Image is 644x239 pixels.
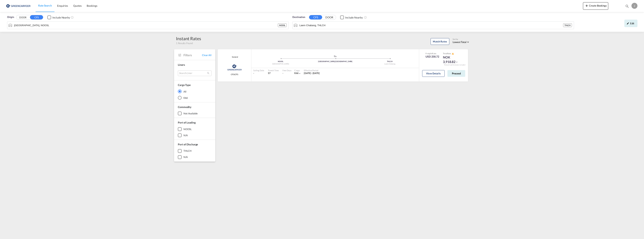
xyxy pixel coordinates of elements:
span: FAK [294,72,299,75]
span: Commodity [178,105,191,109]
span: Bookings [87,4,97,7]
div: Include Nearby [345,16,363,19]
input: Search by Port [14,22,278,28]
span: 1 Results Found [176,41,193,45]
div: THLCH [183,149,192,152]
button: Proceed [447,70,465,77]
div: N/A [183,134,188,137]
md-icon: icon-alert [452,53,454,55]
md-icon: icon-plus 400-fg [584,3,589,8]
md-select: Select: Lowest Total [453,40,470,44]
div: icon-pencilEdit [624,20,637,27]
div: N/A [183,155,188,159]
div: Total Rate [443,52,462,55]
div: Transit Time [268,69,279,72]
input: Search by Port [299,22,563,28]
md-icon: icon-magnify [625,4,629,8]
span: Port of Discharge [178,143,198,146]
md-icon: assets/icons/custom/ship-fill.svg [333,55,338,57]
img: e39c37208afe11efa9cb1d7a6ea7d6f5.png [6,2,31,10]
md-icon: Unchecked: Ignores neighbouring ports when fetching rates.Checked : Includes neighbouring ports w... [364,16,367,19]
span: Destination [292,15,305,19]
span: Origin [7,15,14,19]
div: icon-magnify [625,4,629,10]
div: Freight Rate [426,52,439,55]
div: Cargo [294,69,301,72]
span: CFS/CFS [231,73,238,76]
md-checkbox: THLCH [178,149,212,153]
md-checkbox: N/A [178,133,212,137]
div: NOOSL [253,60,308,63]
button: View Details [422,70,445,77]
div: [GEOGRAPHIC_DATA] [253,63,308,65]
button: CFS [309,15,322,19]
md-checkbox: Checkbox No Ink [340,15,363,19]
md-icon: icon-chevron-down [455,61,458,63]
div: NOK 3,918.82 [443,55,462,64]
md-icon: Unchecked: Ignores neighbouring ports when fetching rates.Checked : Includes neighbouring ports w... [71,16,74,19]
span: Quotes [73,4,81,7]
span: Enquiries [57,4,68,7]
div: J [631,3,637,9]
div: NOOSL [183,127,192,131]
div: THLCH [563,23,572,27]
div: - [253,72,264,75]
md-radio-button: All [178,90,212,93]
md-icon: icon-pencil [627,22,629,25]
button: DOOR [16,15,29,20]
div: Cargo Type [178,83,191,87]
div: Sort by [453,38,470,41]
button: Match Rates [431,38,449,45]
span: Clear All [202,53,212,57]
button: CFS [30,15,43,19]
div: 57 [268,72,279,75]
div: Free Days [282,69,291,72]
span: Port of Loading [178,121,196,124]
div: - [282,72,283,75]
span: General [231,56,238,58]
div: Remark and Inclusion included [441,64,468,66]
div: Laem Chabang [362,63,417,65]
span: Liners [178,63,185,66]
button: DOOR [323,15,336,20]
div: Sailing Date [253,69,264,72]
div: Effective Period [304,69,320,72]
div: Include Nearby [52,16,70,19]
div: not available [183,112,198,115]
md-input-container: Oslo, NOOSL [7,21,288,29]
div: NOOSL [278,23,287,27]
md-checkbox: N/A [178,155,212,159]
div: Contract / Rate Agreement / Tariff / Spot Pricing Reference Number: General [231,56,238,58]
span: Filters [183,53,202,57]
div: USD 258.72 [426,55,439,58]
span: Lowest Total [453,41,467,44]
md-checkbox: NOOSL [178,127,212,131]
img: Greencarrier Consolidator [226,63,243,72]
div: [GEOGRAPHIC_DATA]/[GEOGRAPHIC_DATA] [308,60,363,63]
div: Instant Rates [176,36,201,41]
button: icon-alert [451,52,454,55]
md-radio-button: FAK [178,96,212,100]
span: [DATE] - [DATE] [304,72,320,75]
button: icon-plus 400-fgCreate Bookings [583,2,608,10]
div: 01 Oct 2025 - 31 Oct 2025 [304,72,320,75]
div: THLCH [362,60,417,63]
md-icon: icon-chevron-down [298,72,301,75]
span: Rate Search [38,4,52,7]
md-checkbox: Checkbox No Ink [47,15,70,19]
md-input-container: Laem Chabang, THLCH [293,21,574,29]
